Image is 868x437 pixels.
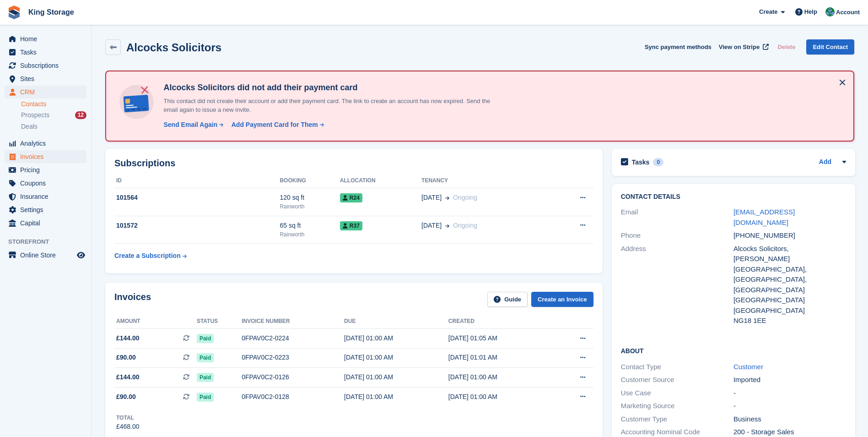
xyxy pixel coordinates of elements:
[733,295,846,306] div: [GEOGRAPHIC_DATA]
[20,86,75,98] span: CRM
[804,7,817,16] span: Help
[242,372,344,382] div: 0FPAV0C2-0126
[448,333,553,343] div: [DATE] 01:05 AM
[632,158,650,166] h2: Tasks
[621,414,733,425] div: Customer Type
[20,190,75,203] span: Insurance
[340,174,421,188] th: Allocation
[340,193,362,202] span: R24
[20,33,75,45] span: Home
[114,251,181,261] div: Create a Subscription
[160,97,503,115] p: This contact did not create their account or add their payment card. The link to create an accoun...
[825,7,835,16] img: John King
[116,422,140,432] div: £468.00
[759,7,777,16] span: Create
[75,250,86,261] a: Preview store
[5,59,86,72] a: menu
[733,388,846,399] div: -
[344,392,448,402] div: [DATE] 01:00 AM
[228,120,325,130] a: Add Payment Card for Them
[117,82,156,121] img: no-card-linked-e7822e413c904bf8b177c4d89f31251c4716f9871600ec3ca5bfc59e148c83f4.svg
[280,221,340,230] div: 65 sq ft
[114,221,280,230] div: 101572
[448,314,553,329] th: Created
[116,372,140,382] span: £144.00
[242,392,344,402] div: 0FPAV0C2-0128
[421,193,442,202] span: [DATE]
[197,334,214,343] span: Paid
[197,353,214,362] span: Paid
[114,292,151,307] h2: Invoices
[20,217,75,229] span: Capital
[5,217,86,229] a: menu
[242,333,344,343] div: 0FPAV0C2-0224
[819,157,831,168] a: Add
[487,292,528,307] a: Guide
[21,100,86,109] a: Contacts
[621,193,846,201] h2: Contact Details
[20,137,75,150] span: Analytics
[344,353,448,362] div: [DATE] 01:00 AM
[116,333,140,343] span: £144.00
[114,158,593,169] h2: Subscriptions
[114,247,187,264] a: Create a Subscription
[197,314,242,329] th: Status
[344,372,448,382] div: [DATE] 01:00 AM
[621,230,733,241] div: Phone
[7,5,21,19] img: stora-icon-8386f47178a22dfd0bd8f6a31ec36ba5ce8667c1dd55bd0f319d3a0aa187defe.svg
[21,110,86,120] a: Prospects 12
[21,122,86,131] a: Deals
[621,346,846,355] h2: About
[5,190,86,203] a: menu
[653,158,663,166] div: 0
[280,193,340,202] div: 120 sq ft
[116,353,136,362] span: £90.00
[5,150,86,163] a: menu
[114,314,197,329] th: Amount
[621,362,733,372] div: Contact Type
[5,249,86,262] a: menu
[20,150,75,163] span: Invoices
[448,392,553,402] div: [DATE] 01:00 AM
[836,8,860,17] span: Account
[733,316,846,326] div: NG18 1EE
[232,120,318,130] div: Add Payment Card for Them
[114,193,280,202] div: 101564
[20,164,75,176] span: Pricing
[733,306,846,316] div: [GEOGRAPHIC_DATA]
[344,314,448,329] th: Due
[448,353,553,362] div: [DATE] 01:01 AM
[453,194,477,201] span: Ongoing
[5,86,86,98] a: menu
[242,314,344,329] th: Invoice number
[733,401,846,411] div: -
[733,230,846,241] div: [PHONE_NUMBER]
[715,39,771,55] a: View on Stripe
[197,393,214,402] span: Paid
[733,375,846,385] div: Imported
[21,111,49,120] span: Prospects
[21,122,38,131] span: Deals
[25,5,78,20] a: King Storage
[20,249,75,262] span: Online Store
[20,59,75,72] span: Subscriptions
[75,111,86,119] div: 12
[453,222,477,229] span: Ongoing
[733,208,795,226] a: [EMAIL_ADDRESS][DOMAIN_NAME]
[5,164,86,176] a: menu
[733,285,846,295] div: [GEOGRAPHIC_DATA]
[242,353,344,362] div: 0FPAV0C2-0223
[5,46,86,59] a: menu
[163,120,217,130] div: Send Email Again
[5,203,86,216] a: menu
[448,372,553,382] div: [DATE] 01:00 AM
[20,72,75,85] span: Sites
[421,174,550,188] th: Tenancy
[733,414,846,425] div: Business
[280,230,340,239] div: Rainworth
[116,392,136,402] span: £90.00
[774,39,799,55] button: Delete
[114,174,280,188] th: ID
[8,237,91,246] span: Storefront
[621,401,733,411] div: Marketing Source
